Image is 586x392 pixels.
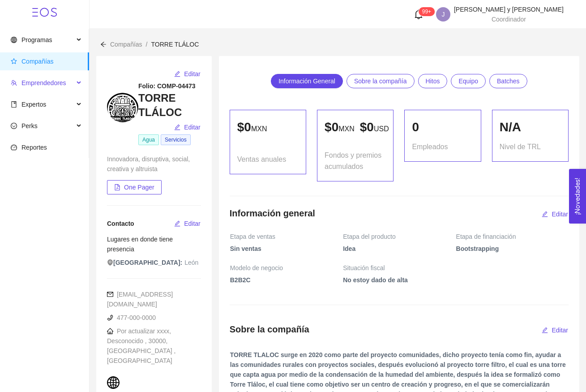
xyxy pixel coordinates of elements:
span: Empleados [412,141,448,152]
button: editEditar [174,67,201,81]
a: Equipo [451,74,486,88]
span: Ventas anuales [237,154,286,165]
span: Sobre la compañía [354,74,407,88]
h4: Información general [230,207,315,220]
span: Por actualizar xxxx, Desconocido , 30000, [GEOGRAPHIC_DATA] , [GEOGRAPHIC_DATA] [107,327,176,364]
p: $ 0 $ 0 [325,117,386,137]
span: B2B2C [230,275,342,292]
span: Agua [138,134,159,145]
span: One Pager [124,182,154,192]
button: editEditar [174,216,201,231]
span: edit [542,211,548,218]
div: N/A [500,117,561,137]
p: $ 0 [237,117,299,137]
span: Hitos [426,74,440,88]
div: 0 [412,117,473,137]
span: No estoy dado de alta [343,275,568,292]
span: Editar [552,325,568,335]
span: Sin ventas [230,244,342,261]
span: Programas [21,36,52,43]
a: Hitos [418,74,448,88]
span: bell [414,9,423,19]
span: León [184,258,198,267]
span: TORRE TLÁLOC [151,41,199,48]
span: team [11,80,17,86]
a: global [107,381,121,388]
div: Innovadora, disruptiva, social, creativa y altruista [107,154,201,174]
a: Sobre la compañía [346,74,415,88]
span: edit [174,71,180,78]
span: J [441,7,445,22]
span: Editar [184,69,201,79]
span: edit [174,220,180,228]
span: edit [174,124,180,131]
h4: Sobre la compañía [230,323,309,336]
span: / [146,41,148,48]
button: editEditar [174,120,201,134]
span: Batches [497,74,520,88]
span: Emprendedores [21,79,66,86]
span: smile [11,123,17,129]
span: Coordinador [492,16,526,23]
span: Modelo de negocio [230,263,287,273]
span: Editar [184,219,201,228]
span: [EMAIL_ADDRESS][DOMAIN_NAME] [107,291,173,308]
span: USD [374,125,389,133]
span: file-pdf [114,184,120,191]
span: Reportes [21,144,47,151]
span: Lugares en donde tiene presencia [107,236,173,253]
button: editEditar [541,207,569,221]
button: Open Feedback Widget [569,169,586,224]
span: Etapa del producto [343,232,400,241]
span: mail [107,291,113,297]
button: editEditar [541,323,569,337]
span: Etapa de financiación [456,232,521,241]
span: Perks [21,122,38,129]
span: dashboard [11,144,17,151]
span: Información General [278,74,335,88]
span: Bootstrapping [456,244,568,261]
span: Situación fiscal [343,263,389,273]
h3: TORRE TLÁLOC [138,91,201,120]
span: MXN [251,125,267,133]
span: edit [542,327,548,334]
span: Expertos [21,101,46,108]
span: Etapa de ventas [230,232,280,241]
span: Idea [343,244,455,261]
a: Batches [489,74,527,88]
span: Nivel de TRL [500,141,541,152]
span: Equipo [458,74,478,88]
span: Servicios [161,134,191,145]
span: home [107,328,113,334]
span: Compañías [110,41,142,48]
span: Editar [184,122,201,132]
span: book [11,101,17,108]
span: [PERSON_NAME] y [PERSON_NAME] [454,6,564,13]
span: star [11,58,17,65]
span: global [107,376,120,389]
sup: 127 [419,7,435,16]
span: Fondos y premios acumulados [325,150,386,172]
span: 477-000-0000 [107,314,156,321]
button: file-pdfOne Pager [107,180,162,194]
span: [GEOGRAPHIC_DATA]: [107,258,182,267]
span: Editar [552,209,568,219]
span: Contacto [107,220,134,227]
span: Compañías [21,58,54,65]
span: environment [107,259,113,266]
span: arrow-left [100,41,107,47]
span: MXN [338,125,355,133]
a: Información General [271,74,343,88]
span: phone [107,314,113,321]
img: 1755042963692-InShot_20250806_184713741.png [107,91,138,122]
span: global [11,37,17,43]
strong: Folio: COMP-04473 [138,82,196,90]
